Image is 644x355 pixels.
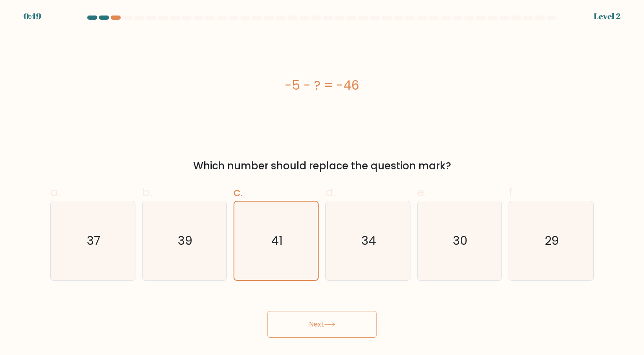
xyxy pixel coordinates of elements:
[23,10,41,23] div: 0:49
[417,184,426,200] span: e.
[50,184,60,200] span: a.
[234,184,243,200] span: c.
[453,232,467,249] text: 30
[178,232,192,249] text: 39
[87,232,100,249] text: 37
[55,158,589,174] div: Which number should replace the question mark?
[545,232,559,249] text: 29
[271,233,283,249] text: 41
[142,184,152,200] span: b.
[594,10,621,23] div: Level 2
[361,232,376,249] text: 34
[325,184,335,200] span: d.
[267,311,377,338] button: Next
[509,184,514,200] span: f.
[50,76,594,95] div: -5 - ? = -46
